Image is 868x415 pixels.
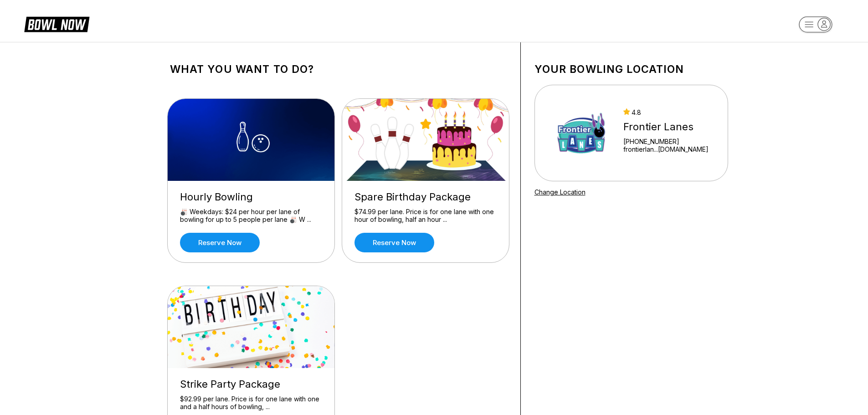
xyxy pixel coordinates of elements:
div: $74.99 per lane. Price is for one lane with one hour of bowling, half an hour ... [354,208,497,224]
div: [PHONE_NUMBER] [623,138,709,145]
h1: Your bowling location [534,63,728,76]
img: Frontier Lanes [547,99,615,167]
img: Spare Birthday Package [342,99,510,181]
a: frontierlan...[DOMAIN_NAME] [623,145,709,153]
a: Reserve now [354,233,434,252]
img: Hourly Bowling [168,99,335,181]
div: Frontier Lanes [623,121,709,133]
div: Hourly Bowling [180,191,322,203]
div: 4.8 [623,108,709,116]
a: Change Location [534,188,586,196]
div: Strike Party Package [180,378,322,390]
div: $92.99 per lane. Price is for one lane with one and a half hours of bowling, ... [180,395,322,411]
img: Strike Party Package [168,286,335,368]
h1: What you want to do? [170,63,507,76]
a: Reserve now [180,233,260,252]
div: 🎳 Weekdays: $24 per hour per lane of bowling for up to 5 people per lane 🎳 W ... [180,208,322,224]
div: Spare Birthday Package [354,191,497,203]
